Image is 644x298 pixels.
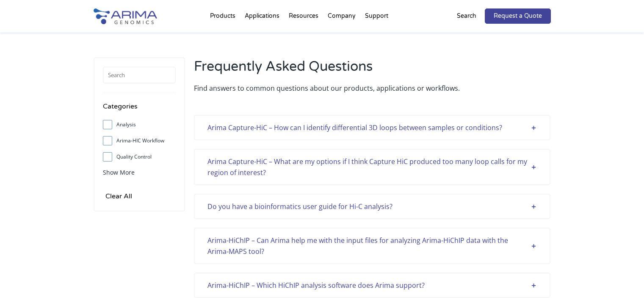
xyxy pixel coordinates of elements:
[207,156,537,178] div: Arima Capture-HiC – What are my options if I think Capture HiC produced too many loop calls for m...
[103,101,176,118] h4: Categories
[207,235,537,257] div: Arima-HiChIP – Can Arima help me with the input files for analyzing Arima-HiChIP data with the Ar...
[207,122,537,133] div: Arima Capture-HiC – How can I identify differential 3D loops between samples or conditions?
[207,201,537,212] div: Do you have a bioinformatics user guide for Hi-C analysis?
[207,280,537,291] div: Arima-HiChIP – Which HiChIP analysis software does Arima support?
[103,168,135,176] span: Show More
[485,8,551,24] a: Request a Quote
[103,118,176,131] label: Analysis
[103,190,135,202] input: Clear All
[103,67,176,84] input: Search
[194,57,550,83] h2: Frequently Asked Questions
[94,8,157,24] img: Arima-Genomics-logo
[457,11,476,22] p: Search
[194,83,550,94] p: Find answers to common questions about our products, applications or workflows.
[103,150,176,163] label: Quality Control
[103,134,176,147] label: Arima-HIC Workflow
